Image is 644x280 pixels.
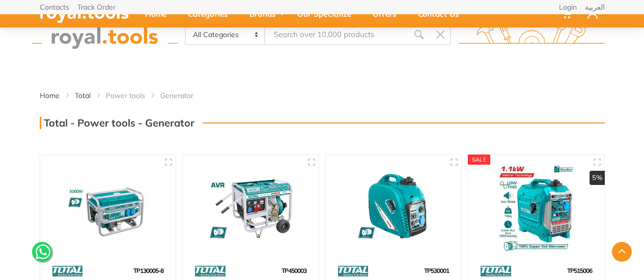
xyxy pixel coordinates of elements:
a: Total [75,90,91,101]
a: Home [40,90,60,101]
h3: Total - Power tools - Generator [40,117,194,129]
img: 86.webp [338,262,369,280]
div: SALE [468,154,490,165]
img: 86.webp [52,262,83,280]
input: Site search [265,24,408,45]
img: Royal Tools - Inverter gasoline Generator 2.0K.W [335,164,453,252]
div: 5% [590,171,605,185]
img: Royal Tools - 1.1KW Inverter gasoline generator [478,164,595,252]
a: Track Order [77,4,116,11]
img: royal.tools Logo [459,21,605,49]
span: TP530001 [424,267,449,274]
img: Royal Tools - Diesel generator 5KW 16L [192,164,310,252]
a: Login [559,4,577,11]
a: Power tools [106,90,145,101]
span: TP450003 [282,267,306,274]
span: TP515006 [567,267,592,274]
span: TP130005-8 [133,267,163,274]
img: Royal Tools - Gasoline generator 3KW 15L [49,164,167,252]
img: 86.webp [481,262,511,280]
img: royal.tools Logo [32,21,178,49]
select: Category [186,25,266,44]
li: Generator [160,90,209,101]
img: 86.webp [195,262,226,280]
a: العربية [585,4,605,11]
nav: breadcrumb [40,90,605,101]
a: Contacts [40,4,69,11]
